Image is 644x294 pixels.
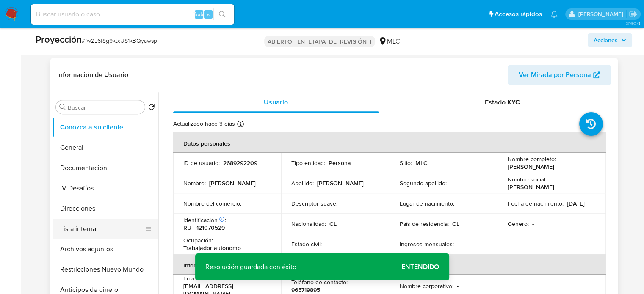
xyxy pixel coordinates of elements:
font: MLC [387,36,400,46]
font: Datos personales [183,139,230,148]
font: : [445,179,447,187]
font: Todo [193,10,205,18]
font: : [205,179,206,187]
font: Sitio [400,159,411,167]
font: [PERSON_NAME] [508,183,554,191]
font: Nombre [183,179,205,187]
font: : [312,179,314,187]
p: ext_romamani@mercadolibre.com [578,10,626,18]
font: Ocupación [183,236,212,245]
font: : [411,159,412,167]
font: Fecha de nacimiento [508,199,562,208]
font: - [450,179,452,187]
font: [PERSON_NAME] [317,179,364,187]
button: Archivos adjuntos [53,239,158,259]
font: 965719895 [291,286,320,294]
font: Lugar de nacimiento [400,199,453,208]
font: Nombre completo [508,155,555,163]
font: Trabajador autonomo [183,244,241,252]
font: : [562,199,564,208]
font: Información de contacto [183,261,248,269]
font: # [82,36,85,45]
button: icono de búsqueda [213,8,231,20]
font: Accesos rápidos [495,9,542,19]
font: : [240,199,241,208]
a: Notificaciones [550,11,558,18]
font: : [218,159,220,167]
font: País de residencia [400,220,448,228]
button: Lista interna [53,219,152,239]
font: Identificación [183,216,218,224]
font: : [545,175,547,184]
font: Apellido [291,179,312,187]
button: Volver al orden por defecto [148,104,155,113]
font: - [325,240,327,248]
font: : [336,199,337,208]
font: Género [508,220,528,228]
font: - [458,199,459,208]
font: Nombre del comercio [183,199,240,208]
font: Ingresos mensuales [400,240,453,248]
font: [PERSON_NAME] [578,10,623,18]
font: Usuario [264,97,288,107]
font: : [324,159,325,167]
font: Descriptor suave [291,199,336,208]
button: General [53,137,158,158]
font: Acciones [594,33,618,47]
font: ABIERTO - EN_ETAPA_DE_REVISIÓN_I [268,37,372,46]
font: Estado civil [291,240,321,248]
font: : [453,240,454,248]
font: fw2L6f8g9ktxUS1kBQyawspl [85,36,158,45]
font: : [453,199,454,208]
font: : [346,278,348,286]
button: Buscar [59,104,66,110]
button: Ver Mirada por Persona [508,65,611,85]
font: Estado KYC [485,97,520,107]
font: - [457,282,459,290]
input: Buscar [68,104,141,111]
font: s [207,10,210,18]
font: [DATE] [567,199,585,208]
font: CL [329,220,337,228]
font: : [212,236,213,245]
font: Tipo entidad [291,159,324,167]
font: [PERSON_NAME] [508,162,554,171]
font: Segundo apellido [400,179,445,187]
font: ID de usuario [183,159,218,167]
font: - [532,220,534,228]
input: Buscar usuario o caso... [31,9,234,20]
font: : [225,216,226,224]
font: Ver Mirada por Persona [519,65,591,85]
font: Actualizado hace 3 días [173,119,235,128]
font: CL [452,220,459,228]
font: Persona [329,159,351,167]
font: : [448,220,449,228]
font: : [325,220,326,228]
font: : [452,282,453,290]
font: Nombre corporativo [400,282,452,290]
font: MLC [415,159,428,167]
font: [PERSON_NAME] [209,179,256,187]
font: : [555,155,556,163]
button: Acciones [588,33,632,47]
font: : [528,220,529,228]
font: Nacionalidad [291,220,325,228]
button: Restricciones Nuevo Mundo [53,259,158,280]
font: Proyección [36,33,82,46]
font: Nombre social [508,175,545,184]
font: : [321,240,322,248]
font: Email de contacto [183,274,229,283]
font: - [341,199,343,208]
button: IV Desafíos [53,178,158,198]
font: Información de Usuario [57,70,128,80]
font: - [245,199,246,208]
font: Teléfono de contacto [291,278,346,286]
font: 2689292209 [223,159,257,167]
button: Direcciones [53,198,158,219]
font: - [457,240,459,248]
font: RUT 121070529 [183,223,225,232]
font: 3.160.0 [626,20,640,27]
button: Conozca a su cliente [53,117,158,137]
a: Salir [629,10,638,19]
button: Documentación [53,158,158,178]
